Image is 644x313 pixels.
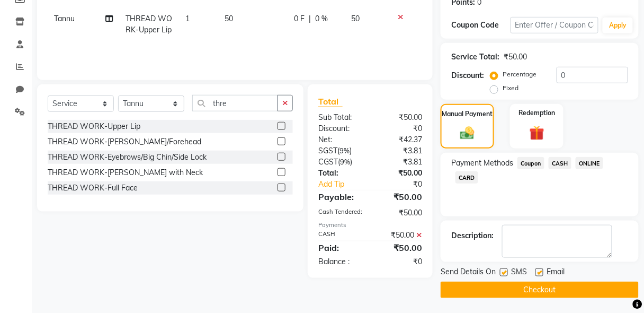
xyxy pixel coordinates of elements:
[455,171,478,184] span: CARD
[310,207,370,219] div: Cash Tendered:
[310,156,370,168] div: ( )
[370,256,430,267] div: ₹0
[442,109,493,119] label: Manual Payment
[54,14,75,23] span: Tannu
[370,168,430,179] div: ₹50.00
[370,241,430,254] div: ₹50.00
[441,282,639,298] button: Checkout
[318,157,338,167] span: CGST
[518,108,555,118] label: Redemption
[340,158,350,166] span: 9%
[318,96,343,107] span: Total
[370,207,430,219] div: ₹50.00
[370,190,430,203] div: ₹50.00
[503,83,518,93] label: Fixed
[48,152,207,163] div: THREAD WORK-Eyebrows/Big Chin/Side Lock
[370,230,430,241] div: ₹50.00
[370,145,430,156] div: ₹3.81
[451,158,513,169] span: Payment Methods
[441,266,496,280] span: Send Details On
[309,13,311,24] span: |
[517,157,544,169] span: Coupon
[504,51,527,63] div: ₹50.00
[511,266,527,280] span: SMS
[48,121,140,132] div: THREAD WORK-Upper Lip
[451,20,510,31] div: Coupon Code
[603,18,633,33] button: Apply
[547,266,565,280] span: Email
[310,168,370,179] div: Total:
[318,221,422,230] div: Payments
[370,134,430,145] div: ₹42.37
[310,241,370,254] div: Paid:
[310,256,370,267] div: Balance :
[48,167,203,178] div: THREAD WORK-[PERSON_NAME] with Neck
[525,124,549,143] img: _gift.svg
[370,123,430,134] div: ₹0
[48,182,138,194] div: THREAD WORK-Full Face
[451,70,484,81] div: Discount:
[511,17,599,33] input: Enter Offer / Coupon Code
[370,112,430,123] div: ₹50.00
[451,51,499,63] div: Service Total:
[310,230,370,241] div: CASH
[451,230,494,241] div: Description:
[310,179,380,190] a: Add Tip
[126,14,172,34] span: THREAD WORK-Upper Lip
[225,14,234,23] span: 50
[48,136,201,147] div: THREAD WORK-[PERSON_NAME]/Forehead
[294,13,305,24] span: 0 F
[310,145,370,156] div: ( )
[310,112,370,123] div: Sub Total:
[315,13,328,24] span: 0 %
[339,146,350,155] span: 9%
[192,95,278,111] input: Search or Scan
[318,146,337,155] span: SGST
[310,134,370,145] div: Net:
[503,69,536,79] label: Percentage
[310,190,370,203] div: Payable:
[576,157,603,169] span: ONLINE
[549,157,571,169] span: CASH
[380,179,430,190] div: ₹0
[370,156,430,168] div: ₹3.81
[185,14,190,23] span: 1
[310,123,370,134] div: Discount:
[352,14,360,23] span: 50
[456,125,479,141] img: _cash.svg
